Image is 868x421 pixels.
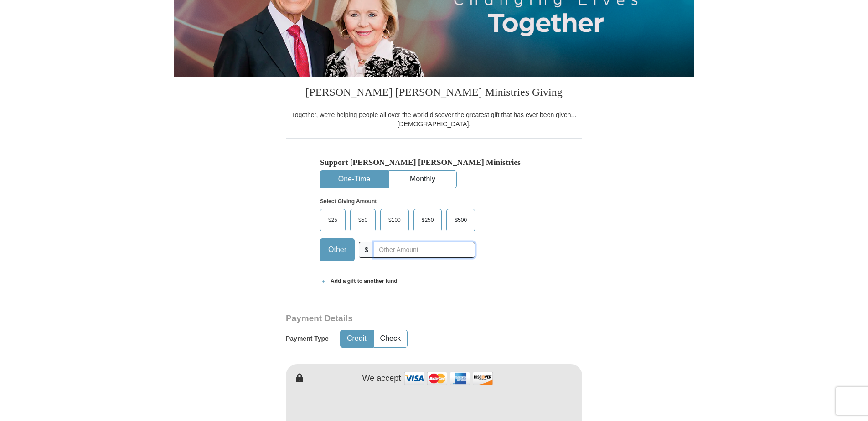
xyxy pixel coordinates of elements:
[359,242,374,258] span: $
[384,213,405,227] span: $100
[417,213,439,227] span: $250
[286,77,582,110] h3: [PERSON_NAME] [PERSON_NAME] Ministries Giving
[450,213,471,227] span: $500
[324,243,351,257] span: Other
[286,335,329,343] h5: Payment Type
[354,213,372,227] span: $50
[374,330,407,347] button: Check
[320,198,377,205] strong: Select Giving Amount
[374,242,475,258] input: Other Amount
[320,171,388,188] button: One-Time
[362,374,401,384] h4: We accept
[389,171,456,188] button: Monthly
[341,330,373,347] button: Credit
[320,158,548,167] h5: Support [PERSON_NAME] [PERSON_NAME] Ministries
[286,110,582,128] div: Together, we're helping people all over the world discover the greatest gift that has ever been g...
[324,213,342,227] span: $25
[286,313,518,324] h3: Payment Details
[327,277,398,285] span: Add a gift to another fund
[403,369,494,388] img: credit cards accepted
